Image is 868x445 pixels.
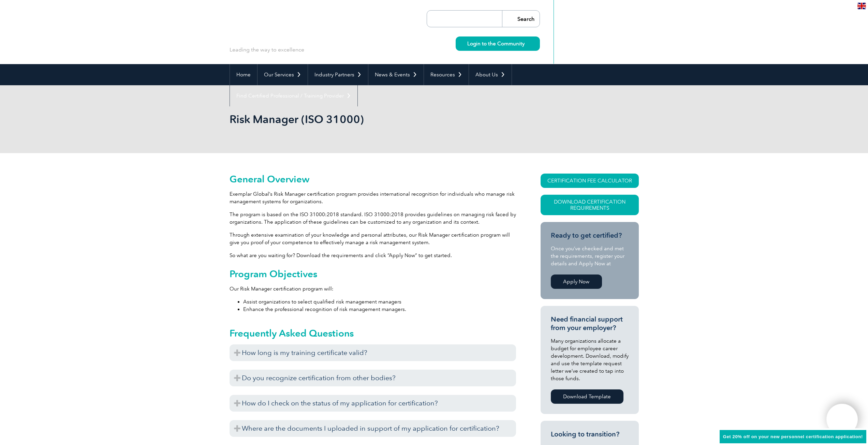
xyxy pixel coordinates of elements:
p: Once you’ve checked and met the requirements, register your details and Apply Now at [551,245,629,267]
a: Login to the Community [456,36,540,51]
h3: Need financial support from your employer? [551,315,629,332]
h2: Program Objectives [230,268,516,279]
h3: How do I check on the status of my application for certification? [230,395,516,412]
h3: Looking to transition? [551,430,629,439]
a: Apply Now [551,275,602,289]
img: en [857,3,866,9]
p: Through extensive examination of your knowledge and personal attributes, our Risk Manager certifi... [230,231,516,246]
a: Download Template [551,389,623,404]
p: Many organizations allocate a budget for employee career development. Download, modify and use th... [551,337,629,382]
a: CERTIFICATION FEE CALCULATOR [541,174,639,188]
span: Get 20% off on your new personnel certification application! [723,434,863,439]
h2: General Overview [230,174,516,184]
a: Download Certification Requirements [541,195,639,215]
p: Leading the way to excellence [230,46,304,54]
h1: Risk Manager (ISO 31000) [230,113,491,126]
a: About Us [469,64,512,85]
a: Find Certified Professional / Training Provider [230,85,357,106]
input: Search [502,11,540,27]
a: Our Services [258,64,308,85]
h3: Do you recognize certification from other bodies? [230,370,516,386]
h3: Where are the documents I uploaded in support of my application for certification? [230,420,516,437]
li: Enhance the professional recognition of risk management managers. [243,306,516,313]
h3: How long is my training certificate valid? [230,344,516,361]
p: So what are you waiting for? Download the requirements and click “Apply Now” to get started. [230,252,516,259]
a: Home [230,64,257,85]
img: svg+xml;nitro-empty-id=MTMxNzoxMTY=-1;base64,PHN2ZyB2aWV3Qm94PSIwIDAgNDAwIDQwMCIgd2lkdGg9IjQwMCIg... [834,411,851,428]
p: Our Risk Manager certification program will: [230,285,516,293]
img: svg+xml;nitro-empty-id=MzcxOjIyMw==-1;base64,PHN2ZyB2aWV3Qm94PSIwIDAgMTEgMTEiIHdpZHRoPSIxMSIgaGVp... [525,42,528,45]
h3: Ready to get certified? [551,231,629,240]
a: Resources [424,64,469,85]
li: Assist organizations to select qualified risk management managers [243,298,516,306]
h2: Frequently Asked Questions [230,328,516,339]
p: The program is based on the ISO 31000:2018 standard. ISO 31000:2018 provides guidelines on managi... [230,211,516,226]
p: Exemplar Global’s Risk Manager certification program provides international recognition for indiv... [230,190,516,205]
a: News & Events [368,64,424,85]
a: Industry Partners [308,64,368,85]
